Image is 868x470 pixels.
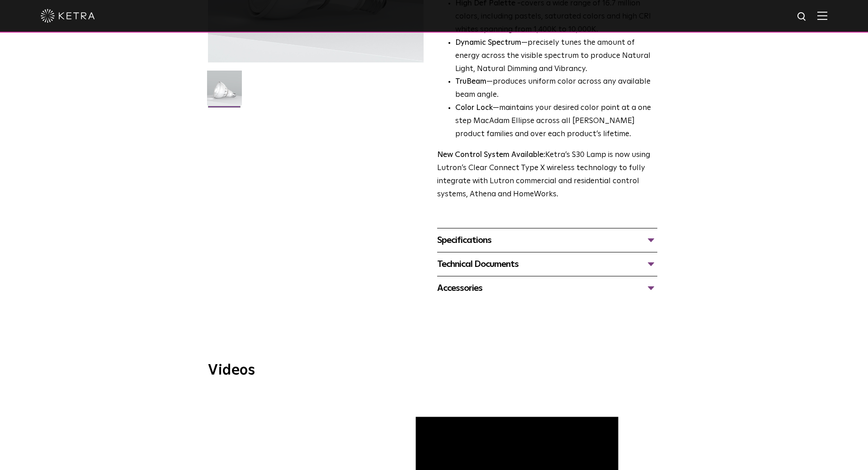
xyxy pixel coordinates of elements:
strong: TruBeam [455,78,486,85]
img: ketra-logo-2019-white [41,9,95,23]
div: Technical Documents [437,257,657,271]
div: Specifications [437,233,657,247]
li: —precisely tunes the amount of energy across the visible spectrum to produce Natural Light, Natur... [455,37,657,76]
img: search icon [797,11,808,23]
strong: Dynamic Spectrum [455,39,521,47]
p: Ketra’s S30 Lamp is now using Lutron’s Clear Connect Type X wireless technology to fully integrat... [437,149,657,201]
h3: Videos [208,363,660,378]
strong: Color Lock [455,104,493,112]
div: Accessories [437,281,657,295]
li: —maintains your desired color point at a one step MacAdam Ellipse across all [PERSON_NAME] produc... [455,102,657,141]
img: Hamburger%20Nav.svg [817,11,827,20]
img: S30-Lamp-Edison-2021-Web-Square [207,71,242,112]
li: —produces uniform color across any available beam angle. [455,76,657,102]
strong: New Control System Available: [437,151,545,159]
